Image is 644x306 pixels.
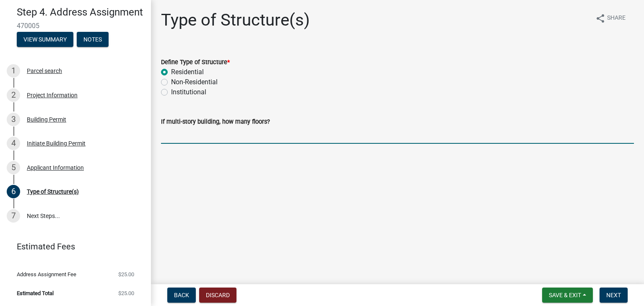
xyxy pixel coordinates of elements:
div: 6 [7,185,20,198]
wm-modal-confirm: Summary [17,36,73,43]
div: 2 [7,88,20,102]
div: Parcel search [27,68,62,74]
button: Save & Exit [542,288,593,303]
div: 4 [7,137,20,150]
span: $25.00 [118,272,134,277]
label: Residential [171,67,204,77]
label: If multi-story building, how many floors? [161,119,270,125]
div: 5 [7,161,20,174]
i: share [595,13,605,23]
span: Back [174,292,189,298]
button: Back [167,288,196,303]
wm-modal-confirm: Notes [77,36,109,43]
label: Define Type of Structure [161,60,230,65]
span: Next [606,292,621,298]
button: Discard [199,288,236,303]
button: View Summary [17,32,73,47]
div: 7 [7,209,20,223]
span: Save & Exit [549,292,581,298]
label: Non-Residential [171,77,218,87]
span: Address Assignment Fee [17,272,76,277]
div: Applicant Information [27,165,84,171]
div: 1 [7,64,20,78]
button: Notes [77,32,109,47]
button: Next [600,288,628,303]
div: Project Information [27,92,78,98]
span: Share [607,13,626,23]
div: Building Permit [27,117,66,122]
a: Estimated Fees [7,238,138,255]
span: 470005 [17,22,134,30]
div: Initiate Building Permit [27,140,86,146]
div: Type of Structure(s) [27,189,79,194]
button: shareShare [589,10,632,26]
div: 3 [7,113,20,126]
span: Estimated Total [17,290,54,296]
span: $25.00 [118,290,134,296]
label: Institutional [171,87,206,97]
h4: Step 4. Address Assignment [17,6,144,18]
h1: Type of Structure(s) [161,10,310,30]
